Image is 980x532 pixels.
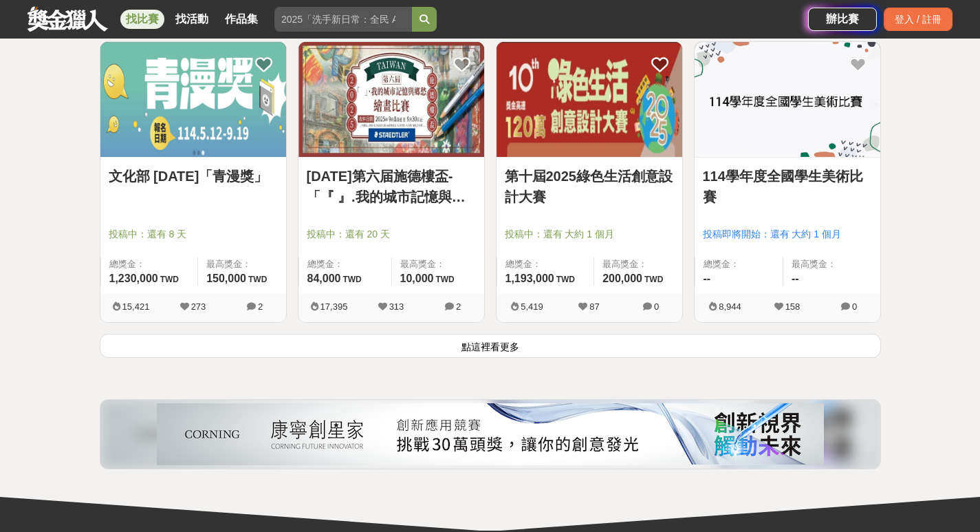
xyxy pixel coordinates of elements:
span: 2 [456,301,461,312]
span: TWD [342,275,361,284]
img: Cover Image [497,42,682,157]
span: 總獎金： [109,257,190,271]
img: Cover Image [298,42,484,157]
a: Cover Image [497,42,682,158]
span: TWD [435,275,454,284]
a: Cover Image [695,42,880,158]
a: 文化部 [DATE]「青漫獎」 [109,166,278,187]
span: 8,944 [719,301,741,312]
a: 找比賽 [120,10,164,29]
span: 最高獎金： [206,257,277,271]
span: 5,419 [521,301,543,312]
a: 作品集 [219,10,263,29]
span: 投稿中：還有 大約 1 個月 [505,227,674,242]
span: 313 [389,301,404,312]
span: 最高獎金： [602,257,673,271]
span: TWD [556,275,575,284]
a: [DATE]第六届施德樓盃-「『 』.我的城市記憶與鄉愁」繪畫比賽 [307,166,476,207]
span: 87 [589,301,599,312]
span: 150,000 [206,273,246,284]
a: 第十屆2025綠色生活創意設計大賽 [505,166,674,207]
span: 158 [785,301,801,312]
span: 2 [258,301,263,312]
a: 114學年度全國學生美術比賽 [703,166,872,207]
span: 投稿即將開始：還有 大約 1 個月 [703,227,872,242]
div: 登入 / 註冊 [884,8,952,31]
span: 總獎金： [704,257,775,271]
span: TWD [248,275,267,284]
img: Cover Image [100,42,286,157]
a: Cover Image [100,42,286,158]
span: 最高獎金： [792,257,872,271]
span: 10,000 [400,273,434,284]
span: 84,000 [307,273,341,284]
span: 投稿中：還有 8 天 [109,227,278,242]
span: TWD [160,275,179,284]
button: 點這裡看更多 [100,334,881,358]
span: 17,395 [320,301,348,312]
span: 1,230,000 [109,273,158,284]
span: 273 [191,301,206,312]
span: -- [792,273,799,284]
span: 0 [852,301,857,312]
span: 最高獎金： [400,257,476,271]
span: 0 [654,301,659,312]
input: 2025「洗手新日常：全民 ALL IN」洗手歌全台徵選 [274,7,412,32]
span: 總獎金： [505,257,586,271]
span: 1,193,000 [505,273,554,284]
span: 200,000 [602,273,642,284]
span: 15,421 [122,301,150,312]
span: -- [704,273,711,284]
span: TWD [644,275,663,284]
img: Cover Image [695,42,880,157]
a: Cover Image [298,42,484,158]
a: 找活動 [170,10,214,29]
span: 總獎金： [307,257,383,271]
a: 辦比賽 [808,8,877,31]
span: 投稿中：還有 20 天 [307,227,476,242]
img: 26832ba5-e3c6-4c80-9a06-d1bc5d39966c.png [157,403,824,465]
